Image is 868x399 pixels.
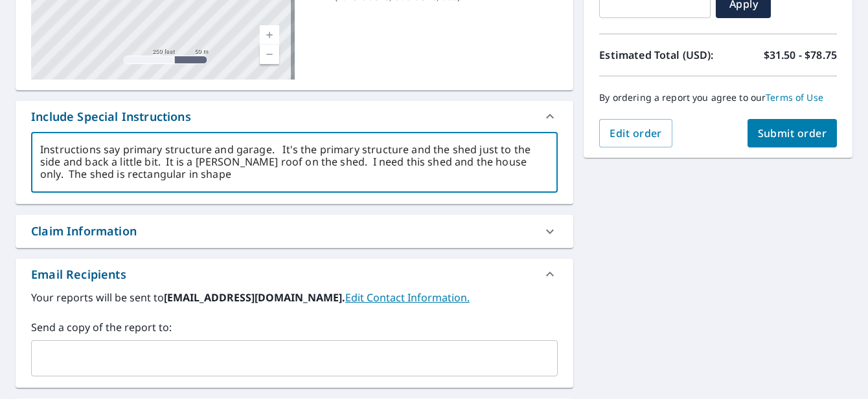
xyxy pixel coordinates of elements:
[748,119,838,147] button: Submit order
[16,215,573,248] div: Claim Information
[16,101,573,132] div: Include Special Instructions
[31,290,558,305] label: Your reports will be sent to
[31,319,558,335] label: Send a copy of the report to:
[766,91,823,103] a: Terms of Use
[31,222,137,240] div: Claim Information
[599,119,672,147] button: Edit order
[31,108,191,125] div: Include Special Instructions
[758,126,827,140] span: Submit order
[610,126,662,140] span: Edit order
[345,290,470,305] a: EditContactInfo
[599,92,837,103] p: By ordering a report you agree to our
[260,45,279,64] a: Current Level 17, Zoom Out
[31,266,126,283] div: Email Recipients
[260,25,279,45] a: Current Level 17, Zoom In
[40,144,549,181] textarea: Instructions say primary structure and garage. It's the primary structure and the shed just to th...
[599,47,718,63] p: Estimated Total (USD):
[764,47,837,63] p: $31.50 - $78.75
[16,259,573,290] div: Email Recipients
[164,290,345,305] b: [EMAIL_ADDRESS][DOMAIN_NAME].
